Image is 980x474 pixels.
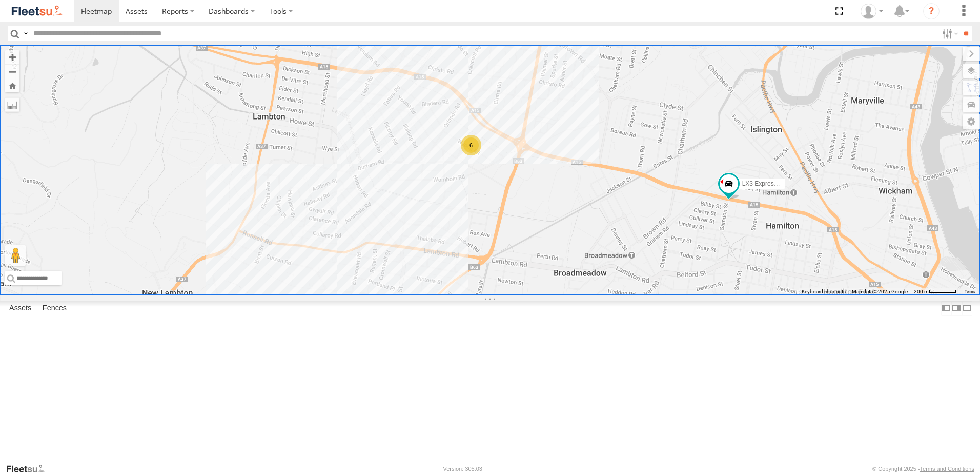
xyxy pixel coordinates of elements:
a: Visit our Website [6,464,53,474]
label: Fences [37,301,72,315]
label: Measure [5,97,19,112]
button: Keyboard shortcuts [802,288,846,295]
label: Map Settings [963,114,980,129]
span: Map data ©2025 Google [852,289,908,294]
button: Map Scale: 200 m per 50 pixels [911,288,959,295]
button: Drag Pegman onto the map to open Street View [5,245,26,266]
button: Zoom Home [5,78,19,92]
label: Assets [4,301,36,315]
a: Terms [965,290,975,294]
label: Dock Summary Table to the Right [951,301,962,316]
div: Brodie Roesler [857,4,887,19]
label: Search Query [22,26,30,41]
button: Zoom out [5,64,19,78]
img: fleetsu-logo-horizontal.svg [10,4,64,18]
div: Version: 305.03 [443,466,482,472]
div: 6 [461,135,481,155]
span: 200 m [914,289,929,294]
label: Dock Summary Table to the Left [941,301,951,316]
button: Zoom in [5,50,19,64]
div: © Copyright 2025 - [872,466,974,472]
span: LX3 Express Ute [742,180,788,187]
a: Terms and Conditions [920,466,974,472]
label: Hide Summary Table [962,301,972,316]
i: ? [923,3,940,19]
label: Search Filter Options [938,26,960,41]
